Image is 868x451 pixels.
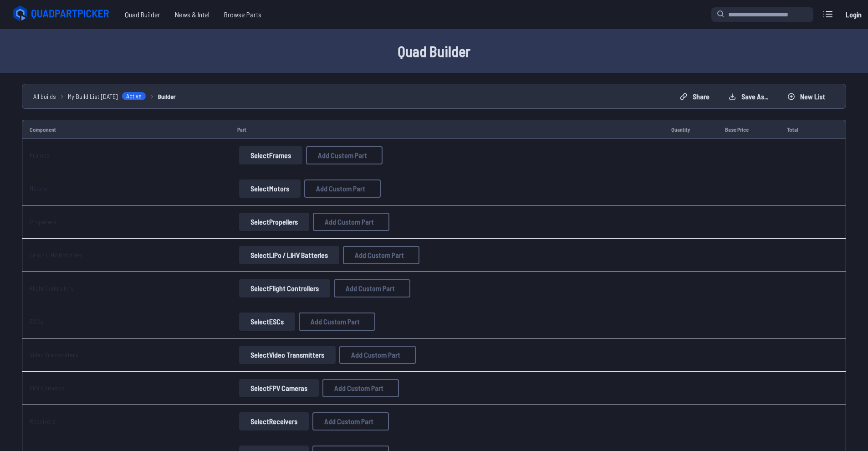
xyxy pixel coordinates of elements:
td: Component [22,120,230,139]
a: My Build List [DATE]Active [68,92,146,101]
a: All builds [33,92,56,101]
span: Add Custom Part [346,285,395,292]
a: LiPo / LiHV Batteries [30,251,82,259]
a: News & Intel [168,5,217,24]
a: SelectVideo Transmitters [237,346,337,364]
button: SelectFPV Cameras [239,379,319,397]
a: SelectFPV Cameras [237,379,321,397]
button: Add Custom Part [299,313,375,331]
button: Add Custom Part [339,346,416,364]
a: Frames [30,151,50,159]
button: SelectESCs [239,313,295,331]
a: Receivers [30,417,56,425]
button: SelectVideo Transmitters [239,346,336,364]
a: FPV Cameras [30,384,65,392]
span: Add Custom Part [318,152,367,159]
a: Propellers [30,218,56,225]
button: Add Custom Part [304,179,381,198]
a: SelectESCs [237,313,297,331]
button: Save as... [721,89,776,104]
td: Quantity [664,120,718,139]
button: Add Custom Part [312,412,389,430]
span: Add Custom Part [355,251,404,259]
button: SelectFrames [239,146,302,164]
button: SelectReceivers [239,412,309,430]
span: My Build List [DATE] [68,92,118,101]
a: Flight Controllers [30,284,74,292]
span: Add Custom Part [316,185,365,192]
button: SelectLiPo / LiHV Batteries [239,246,339,264]
button: New List [780,89,833,104]
h1: Quad Builder [143,40,725,62]
a: SelectLiPo / LiHV Batteries [237,246,341,264]
a: SelectMotors [237,179,302,198]
span: Add Custom Part [324,418,373,425]
span: Add Custom Part [311,318,360,325]
td: Total [780,120,822,139]
span: Add Custom Part [325,218,374,225]
a: Browse Parts [217,5,269,24]
button: Add Custom Part [334,279,410,297]
a: Builder [158,92,176,101]
button: SelectFlight Controllers [239,279,330,297]
span: Add Custom Part [334,384,383,392]
td: Part [230,120,664,139]
a: SelectFlight Controllers [237,279,332,297]
a: ESCs [30,318,43,325]
a: Quad Builder [117,5,168,24]
button: Add Custom Part [322,379,399,397]
a: SelectPropellers [237,213,311,231]
a: Video Transmitters [30,351,78,359]
span: Add Custom Part [351,351,400,359]
a: Login [842,5,864,24]
a: SelectFrames [237,146,304,164]
button: Share [672,89,717,104]
a: Motors [30,184,47,192]
button: SelectPropellers [239,213,309,231]
button: Add Custom Part [306,146,383,164]
button: Add Custom Part [343,246,419,264]
button: SelectMotors [239,179,301,198]
span: Active [122,92,146,101]
a: SelectReceivers [237,412,311,430]
td: Base Price [718,120,780,139]
button: Add Custom Part [313,213,389,231]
